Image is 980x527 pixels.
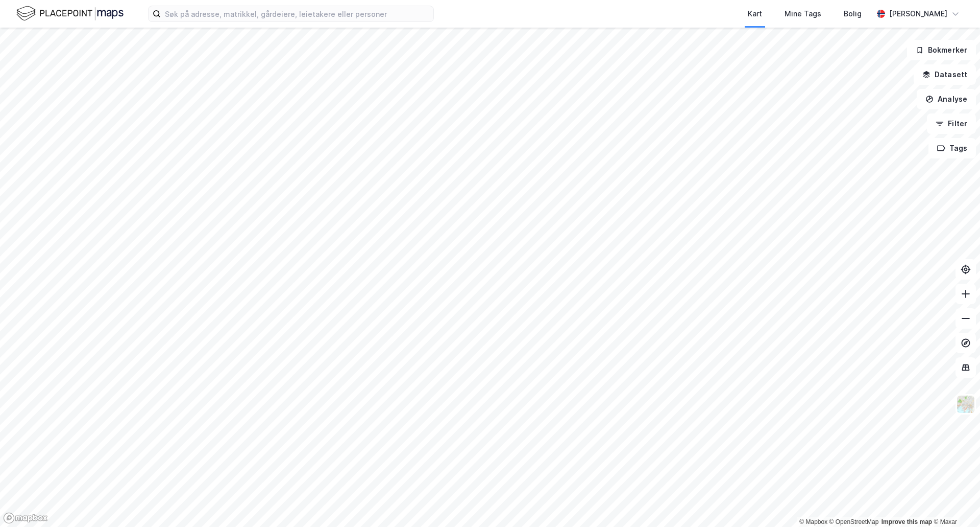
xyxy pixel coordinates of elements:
[844,8,862,20] div: Bolig
[956,395,975,414] img: Z
[929,478,980,527] div: Kontrollprogram for chat
[748,8,762,20] div: Kart
[785,8,821,20] div: Mine Tags
[928,138,976,158] button: Tags
[881,518,932,525] a: Improve this map
[799,518,827,525] a: Mapbox
[914,64,976,85] button: Datasett
[3,512,48,524] a: Mapbox homepage
[927,113,976,134] button: Filter
[929,478,980,527] iframe: Chat Widget
[907,40,976,60] button: Bokmerker
[889,8,947,20] div: [PERSON_NAME]
[16,5,124,22] img: logo.f888ab2527a4732fd821a326f86c7f29.svg
[829,518,879,525] a: OpenStreetMap
[161,6,433,21] input: Søk på adresse, matrikkel, gårdeiere, leietakere eller personer
[917,89,976,109] button: Analyse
